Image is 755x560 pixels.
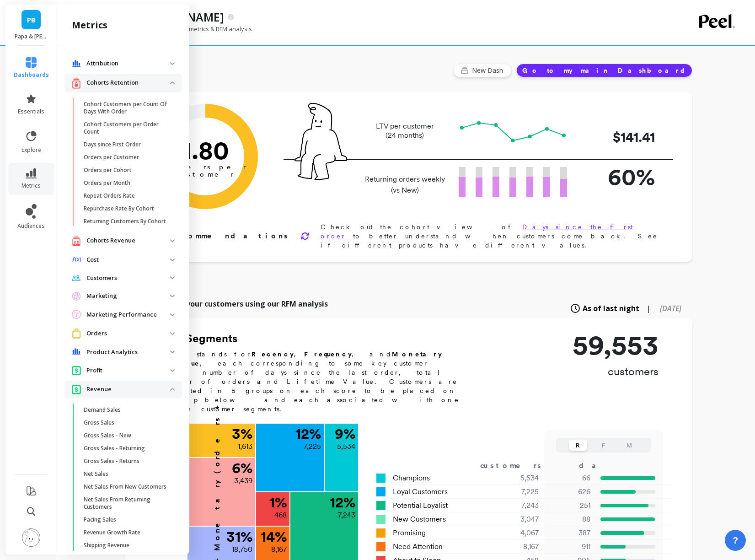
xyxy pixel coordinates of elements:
span: | [647,303,651,314]
img: navigation item icon [72,275,81,281]
p: Gross Sales - Returns [84,458,139,465]
p: 5,534 [337,441,355,452]
img: down caret icon [170,81,175,84]
p: Net Sales [84,470,108,478]
p: 1,613 [238,441,252,452]
div: customers [480,460,554,471]
img: profile picture [22,528,40,547]
p: Marketing Performance [86,310,170,319]
img: navigation item icon [72,310,81,319]
p: Returning orders weekly (vs New) [362,174,448,196]
span: dashboards [14,71,49,79]
div: 7,243 [484,500,550,511]
img: down caret icon [170,276,175,279]
img: down caret icon [170,388,175,391]
p: 468 [274,510,287,521]
img: navigation item icon [72,235,81,247]
p: Check out the cohort view of to better understand when customers come back. See if different prod... [321,222,663,250]
h2: metrics [72,19,107,32]
button: F [594,440,613,451]
p: 626 [550,486,590,497]
div: 8,167 [484,541,550,552]
div: 3,047 [484,514,550,525]
p: 3,439 [234,475,252,486]
img: navigation item icon [72,366,81,375]
img: down caret icon [170,350,175,353]
p: Revenue [86,385,170,394]
p: 7,243 [338,510,355,521]
button: R [569,440,587,451]
p: Product Analytics [86,348,170,357]
p: Orders per Month [84,179,130,187]
p: 8,167 [271,544,287,555]
p: Repeat Orders Rate [84,192,135,199]
p: Profit [86,366,170,375]
p: Orders [86,329,170,338]
p: Repurchase Rate By Cohort [84,205,154,212]
span: metrics [21,182,41,189]
img: down caret icon [170,62,175,65]
p: 7,225 [304,441,321,452]
button: Go to my main Dashboard [516,64,692,77]
p: 911 [550,541,590,552]
p: Cohorts Revenue [86,236,170,245]
span: Champions [393,473,430,484]
span: Loyal Customers [393,486,448,497]
p: 14 % [261,529,287,544]
p: Days since First Order [84,141,141,148]
p: Cohort Customers per Order Count [84,121,171,135]
p: Orders per Customer [84,154,139,161]
img: down caret icon [170,369,175,372]
p: Attribution [86,59,170,68]
div: days [579,460,616,471]
p: Demand Sales [84,406,121,414]
span: essentials [18,108,44,115]
span: Potential Loyalist [393,500,448,511]
img: navigation item icon [72,348,81,355]
p: 387 [550,528,590,538]
span: New Dash [472,66,506,75]
p: 60% [582,160,655,194]
img: navigation item icon [72,328,81,338]
p: LTV per customer (24 months) [362,122,448,140]
span: [DATE] [660,303,681,313]
img: down caret icon [170,295,175,297]
p: 251 [550,500,590,511]
button: New Dash [453,64,512,77]
p: $141.41 [582,127,655,147]
img: navigation item icon [72,384,81,394]
p: 9 % [335,426,355,441]
span: PB [27,15,36,25]
p: 66 [550,473,590,484]
p: Shipping Revenue [84,542,129,549]
b: Frequency [304,350,352,358]
b: Recency [252,350,294,358]
img: down caret icon [170,239,175,242]
p: Cohort Customers per Count Of Days With Order [84,101,171,115]
p: Net Sales From New Customers [84,483,166,490]
span: As of last night [583,303,639,314]
span: ? [733,534,738,547]
img: navigation item icon [72,257,81,263]
button: M [620,440,638,451]
img: navigation item icon [72,77,81,89]
img: navigation item icon [72,291,81,301]
p: Gross Sales - New [84,432,131,439]
p: 18,750 [232,544,252,555]
p: 31 % [226,529,252,544]
p: 12 % [295,426,321,441]
img: down caret icon [170,258,175,261]
p: Cohorts Retention [86,78,170,87]
div: 5,534 [484,473,550,484]
p: 3 % [232,426,252,441]
img: down caret icon [170,313,175,316]
p: 1 % [269,495,287,510]
span: New Customers [393,514,446,525]
img: navigation item icon [72,60,81,67]
img: down caret icon [170,332,175,335]
span: Promising [393,528,426,538]
div: 4,067 [484,528,550,538]
p: Revenue Growth Rate [84,529,140,536]
p: Papa & Barkley [15,33,48,40]
span: audiences [17,222,45,230]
